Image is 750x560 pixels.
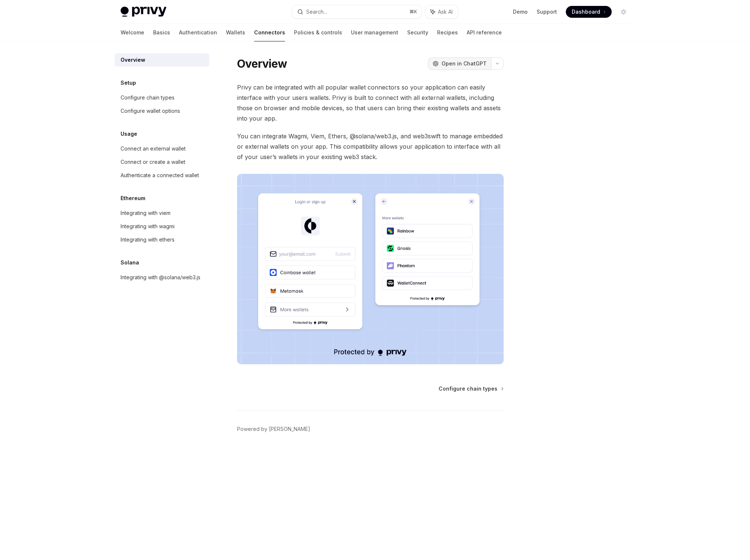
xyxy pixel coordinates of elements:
div: Configure chain types [121,93,175,102]
button: Ask AI [425,5,458,18]
span: Dashboard [572,8,600,16]
span: Ask AI [438,8,453,16]
a: User management [351,24,398,41]
button: Open in ChatGPT [428,57,491,70]
div: Connect an external wallet [121,144,186,153]
div: Configure wallet options [121,107,180,115]
a: Connectors [254,24,285,41]
div: Connect or create a wallet [121,158,185,166]
div: Integrating with viem [121,209,170,217]
a: Configure chain types [439,385,503,392]
a: Recipes [437,24,458,41]
h1: Overview [237,57,287,70]
a: Basics [153,24,170,41]
div: Overview [121,55,145,64]
a: Integrating with wagmi [115,220,209,233]
h5: Ethereum [121,194,145,203]
a: Integrating with ethers [115,233,209,246]
span: Configure chain types [439,385,497,392]
a: Welcome [121,24,144,41]
a: Demo [513,8,528,16]
a: Integrating with @solana/web3.js [115,271,209,284]
a: Security [407,24,428,41]
span: You can integrate Wagmi, Viem, Ethers, @solana/web3.js, and web3swift to manage embedded or exter... [237,131,504,162]
h5: Solana [121,258,139,267]
a: Dashboard [566,6,612,18]
a: Configure chain types [115,91,209,104]
span: Privy can be integrated with all popular wallet connectors so your application can easily interfa... [237,82,504,124]
div: Search... [306,7,327,16]
a: Integrating with viem [115,206,209,220]
h5: Setup [121,78,136,87]
span: Open in ChatGPT [442,60,487,67]
a: Support [537,8,557,16]
a: Connect an external wallet [115,142,209,155]
a: Connect or create a wallet [115,155,209,169]
a: Powered by [PERSON_NAME] [237,425,310,433]
button: Search...⌘K [292,5,422,18]
div: Integrating with wagmi [121,222,175,231]
img: light logo [121,7,166,17]
a: Configure wallet options [115,104,209,118]
img: Connectors3 [237,174,504,364]
a: Overview [115,53,209,67]
a: Authentication [179,24,217,41]
button: Toggle dark mode [618,6,629,18]
a: API reference [467,24,502,41]
a: Policies & controls [294,24,342,41]
h5: Usage [121,129,137,138]
div: Integrating with ethers [121,235,175,244]
a: Wallets [226,24,245,41]
div: Authenticate a connected wallet [121,171,199,180]
div: Integrating with @solana/web3.js [121,273,200,282]
a: Authenticate a connected wallet [115,169,209,182]
span: ⌘ K [409,9,417,15]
